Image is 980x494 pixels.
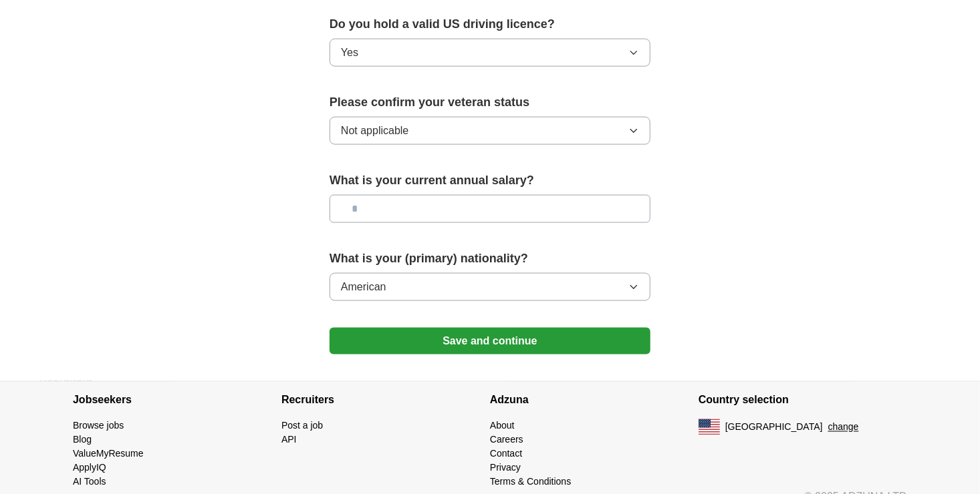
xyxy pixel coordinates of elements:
a: Blog [73,435,92,445]
a: Careers [490,435,523,445]
label: Do you hold a valid US driving licence? [330,15,650,33]
a: API [281,435,297,445]
a: Terms & Conditions [490,477,571,487]
a: Privacy [490,463,521,473]
a: ApplyIQ [73,463,106,473]
a: About [490,421,515,431]
button: change [828,421,859,435]
button: Yes [330,39,650,67]
span: [GEOGRAPHIC_DATA] [725,421,823,435]
button: American [330,273,650,301]
label: What is your (primary) nationality? [330,250,650,268]
a: Browse jobs [73,421,124,431]
a: AI Tools [73,477,106,487]
a: Post a job [281,421,323,431]
label: Please confirm your veteran status [330,93,650,111]
h4: Country selection [699,382,907,419]
label: What is your current annual salary? [330,172,650,190]
a: ValueMyResume [73,449,144,459]
span: Yes [341,45,358,61]
a: Contact [490,449,522,459]
img: US flag [699,419,720,435]
span: Not applicable [341,123,408,139]
span: American [341,279,386,295]
button: Save and continue [330,328,650,354]
button: Not applicable [330,117,650,145]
